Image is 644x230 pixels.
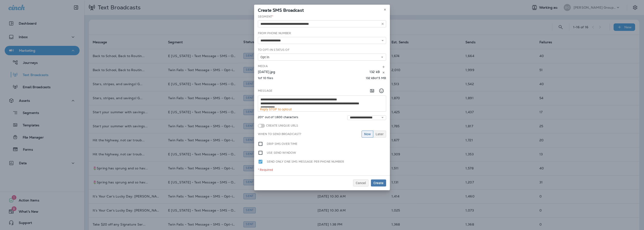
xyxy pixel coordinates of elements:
[258,70,368,75] div: [DATE].jpg
[377,86,386,95] button: Select an emoji
[267,150,296,155] label: Use send window
[258,54,386,61] button: Opt In
[258,64,268,68] label: Media
[258,15,273,18] label: Segment
[267,141,298,146] label: Drip SMS over time
[267,159,344,164] label: Send only one SMS message per phone number
[356,181,366,185] span: Cancel
[258,76,273,80] p: 1 of 10 files
[373,131,386,138] button: Later
[265,124,298,128] label: Create Unique URLs
[373,181,384,185] span: Create
[260,55,271,59] span: Opt In
[258,89,272,93] label: Message
[370,70,380,75] div: 132 kB
[376,132,384,136] span: Later
[364,132,371,136] span: Now
[260,107,292,111] span: Reply STOP to optout
[258,48,289,52] label: To Opt-In Status of
[254,5,390,15] div: Create SMS Broadcast
[366,76,386,80] p: 132 kB of 5 MB
[258,115,298,120] span: 201 * out of 1,600 characters
[258,31,291,35] label: From Phone Number
[371,179,386,186] button: Create
[258,132,301,136] label: When to send broadcast?
[362,131,373,138] button: Now
[353,179,369,186] button: Cancel
[258,168,386,172] div: * Required
[367,86,377,95] button: Add in a premade template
